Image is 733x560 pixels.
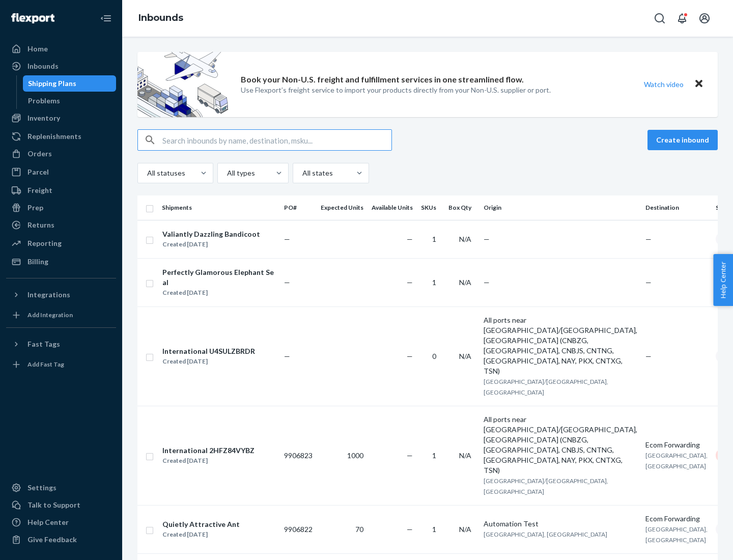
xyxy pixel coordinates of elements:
div: International 2HFZ84VYBZ [162,445,255,456]
span: — [407,278,413,287]
span: 70 [355,525,363,534]
span: [GEOGRAPHIC_DATA]/[GEOGRAPHIC_DATA], [GEOGRAPHIC_DATA] [484,378,608,396]
span: N/A [459,525,471,534]
button: Open account menu [694,8,715,29]
a: Replenishments [6,128,116,145]
span: — [645,235,652,243]
button: Give Feedback [6,531,116,548]
span: 1 [432,278,436,287]
input: All types [226,168,227,178]
span: N/A [459,278,471,287]
div: Created [DATE] [162,356,255,367]
input: Search inbounds by name, destination, msku... [162,130,391,150]
span: — [284,278,290,287]
a: Help Center [6,514,116,530]
a: Inventory [6,110,116,126]
button: Close Navigation [96,8,116,29]
span: — [407,525,413,534]
button: Close [692,77,706,92]
span: [GEOGRAPHIC_DATA], [GEOGRAPHIC_DATA] [645,452,708,470]
button: Create inbound [647,130,718,150]
button: Help Center [713,254,733,306]
span: — [407,451,413,460]
div: Automation Test [484,519,637,529]
div: Help Center [27,517,69,527]
div: Integrations [27,290,70,300]
span: — [484,235,490,243]
span: 1 [432,451,436,460]
div: Inventory [27,113,60,123]
th: Shipments [158,195,280,220]
span: 1000 [347,451,363,460]
a: Parcel [6,164,116,180]
div: Add Integration [27,311,73,319]
span: [GEOGRAPHIC_DATA], [GEOGRAPHIC_DATA] [645,525,708,544]
div: Talk to Support [27,500,80,510]
button: Fast Tags [6,336,116,352]
a: Add Integration [6,307,116,323]
span: 0 [432,352,436,360]
div: Orders [27,149,52,159]
a: Problems [23,93,117,109]
span: — [284,235,290,243]
span: — [484,278,490,287]
div: Created [DATE] [162,288,275,298]
div: Created [DATE] [162,239,260,249]
div: Give Feedback [27,535,77,545]
div: Freight [27,185,52,195]
a: Returns [6,217,116,233]
div: Perfectly Glamorous Elephant Seal [162,267,275,288]
th: Available Units [368,195,417,220]
div: Home [27,44,48,54]
div: Prep [27,203,43,213]
div: Ecom Forwarding [645,514,708,524]
span: [GEOGRAPHIC_DATA]/[GEOGRAPHIC_DATA], [GEOGRAPHIC_DATA] [484,477,608,495]
th: Origin [480,195,641,220]
a: Reporting [6,235,116,251]
div: All ports near [GEOGRAPHIC_DATA]/[GEOGRAPHIC_DATA], [GEOGRAPHIC_DATA] (CNBZG, [GEOGRAPHIC_DATA], ... [484,414,637,475]
p: Book your Non-U.S. freight and fulfillment services in one streamlined flow. [241,74,524,86]
span: [GEOGRAPHIC_DATA], [GEOGRAPHIC_DATA] [484,530,607,538]
div: Created [DATE] [162,529,240,540]
a: Shipping Plans [23,75,117,92]
div: International U4SULZBRDR [162,346,255,356]
a: Prep [6,200,116,216]
div: Shipping Plans [28,78,76,89]
a: Orders [6,146,116,162]
img: Flexport logo [11,13,54,23]
div: Quietly Attractive Ant [162,519,240,529]
div: Valiantly Dazzling Bandicoot [162,229,260,239]
span: — [407,352,413,360]
th: Expected Units [317,195,368,220]
a: Add Fast Tag [6,356,116,373]
input: All states [301,168,302,178]
span: N/A [459,235,471,243]
div: Problems [28,96,60,106]
th: SKUs [417,195,444,220]
div: Returns [27,220,54,230]
input: All statuses [146,168,147,178]
span: — [284,352,290,360]
td: 9906823 [280,406,317,505]
div: Parcel [27,167,49,177]
ol: breadcrumbs [130,4,191,33]
span: 1 [432,235,436,243]
a: Inbounds [138,12,183,23]
a: Settings [6,480,116,496]
a: Freight [6,182,116,199]
div: Ecom Forwarding [645,440,708,450]
a: Billing [6,254,116,270]
a: Inbounds [6,58,116,74]
span: N/A [459,352,471,360]
div: Replenishments [27,131,81,142]
span: — [645,352,652,360]
th: Box Qty [444,195,480,220]
div: Created [DATE] [162,456,255,466]
span: — [645,278,652,287]
td: 9906822 [280,505,317,553]
div: Inbounds [27,61,59,71]
button: Watch video [637,77,690,92]
div: Fast Tags [27,339,60,349]
span: — [407,235,413,243]
button: Integrations [6,287,116,303]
